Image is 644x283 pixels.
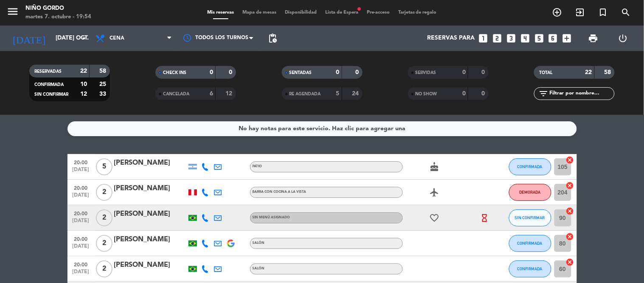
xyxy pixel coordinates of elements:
[588,33,599,43] span: print
[621,7,631,17] i: search
[25,4,91,13] div: Niño Gordo
[203,10,238,15] span: Mis reservas
[566,181,574,190] i: cancel
[480,213,489,223] i: hourglass_empty
[96,158,112,175] span: 5
[114,260,186,271] div: [PERSON_NAME]
[70,234,92,243] span: 20:00
[598,7,608,17] i: turned_in_not
[253,190,307,194] span: BARRA CON COCINA A LA VISTA
[96,184,112,201] span: 2
[552,7,562,17] i: add_circle_outline
[227,240,235,247] img: google-logo.png
[290,92,321,96] span: RE AGENDADA
[427,35,475,42] span: Reservas para
[509,260,551,277] button: CONFIRMADA
[481,91,487,97] strong: 0
[114,234,186,245] div: [PERSON_NAME]
[430,187,440,197] i: airplanemode_active
[70,183,92,192] span: 20:00
[70,208,92,218] span: 20:00
[430,162,440,172] i: cake
[462,91,466,97] strong: 0
[481,69,487,75] strong: 0
[70,259,92,269] span: 20:00
[163,71,186,75] span: CHECK INS
[253,216,290,219] span: Sin menú asignado
[253,241,265,245] span: SALÓN
[210,91,213,97] strong: 6
[539,71,552,75] span: TOTAL
[618,33,628,43] i: power_settings_new
[416,92,437,96] span: NO SHOW
[70,192,92,202] span: [DATE]
[321,10,363,15] span: Lista de Espera
[96,235,112,252] span: 2
[34,92,68,97] span: SIN CONFIRMAR
[506,33,517,44] i: looks_3
[80,81,87,87] strong: 10
[229,69,234,75] strong: 0
[430,213,440,223] i: favorite_border
[538,89,548,99] i: filter_list
[70,269,92,279] span: [DATE]
[79,33,89,43] i: arrow_drop_down
[253,267,265,270] span: SALÓN
[509,209,551,226] button: SIN CONFIRMAR
[509,158,551,175] button: CONFIRMADA
[517,266,543,271] span: CONFIRMADA
[575,7,585,17] i: exit_to_app
[6,29,51,48] i: [DATE]
[114,183,186,194] div: [PERSON_NAME]
[548,33,559,44] i: looks_6
[336,69,340,75] strong: 0
[416,71,436,75] span: SERVIDAS
[608,26,638,51] div: LOG OUT
[515,215,545,220] span: SIN CONFIRMAR
[520,190,541,194] span: DEMORADA
[210,69,213,75] strong: 0
[509,235,551,252] button: CONFIRMADA
[352,91,360,97] strong: 24
[336,91,340,97] strong: 5
[534,33,545,44] i: looks_5
[566,258,574,266] i: cancel
[517,164,543,169] span: CONFIRMADA
[70,218,92,228] span: [DATE]
[478,33,489,44] i: looks_one
[517,241,543,246] span: CONFIRMADA
[114,209,186,220] div: [PERSON_NAME]
[357,6,362,11] span: fiber_manual_record
[566,156,574,164] i: cancel
[585,69,592,75] strong: 22
[226,91,234,97] strong: 12
[267,33,278,43] span: pending_actions
[99,91,108,97] strong: 33
[99,68,108,74] strong: 58
[70,157,92,167] span: 20:00
[25,13,91,21] div: martes 7. octubre - 19:54
[80,91,87,97] strong: 12
[363,10,394,15] span: Pre-acceso
[462,69,466,75] strong: 0
[492,33,503,44] i: looks_two
[394,10,441,15] span: Tarjetas de regalo
[520,33,531,44] i: looks_4
[34,69,62,74] span: RESERVADAS
[110,35,124,41] span: Cena
[548,89,614,98] input: Filtrar por nombre...
[70,167,92,177] span: [DATE]
[238,10,281,15] span: Mapa de mesas
[6,5,19,18] i: menu
[96,260,112,277] span: 2
[281,10,321,15] span: Disponibilidad
[239,124,405,134] div: No hay notas para este servicio. Haz clic para agregar una
[290,71,312,75] span: SENTADAS
[509,184,551,201] button: DEMORADA
[562,33,573,44] i: add_box
[566,207,574,215] i: cancel
[605,69,613,75] strong: 58
[253,165,262,168] span: PATIO
[566,232,574,241] i: cancel
[80,68,87,74] strong: 22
